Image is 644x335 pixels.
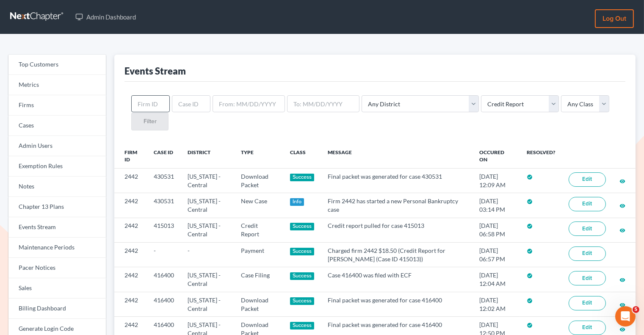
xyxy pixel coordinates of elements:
[527,174,533,180] i: check_circle
[287,95,359,112] input: To: MM/DD/YYYY
[321,144,473,169] th: Message
[473,144,520,169] th: Occured On
[8,197,106,217] a: Chapter 13 Plans
[114,218,147,242] td: 2442
[181,144,235,169] th: District
[569,221,606,236] a: Edit
[569,296,606,310] a: Edit
[8,95,106,116] a: Firms
[290,272,315,280] div: Success
[321,267,473,292] td: Case 416400 was filed with ECF
[321,292,473,316] td: Final packet was generated for case 416400
[527,199,533,205] i: check_circle
[114,168,147,193] td: 2442
[527,298,533,304] i: check_circle
[131,95,170,112] input: Firm ID
[569,321,606,335] a: Edit
[71,9,140,25] a: Admin Dashboard
[473,193,520,218] td: [DATE] 03:14 PM
[619,327,625,332] i: visibility
[619,227,625,233] i: visibility
[619,277,625,283] i: visibility
[321,193,473,218] td: Firm 2442 has started a new Personal Bankruptcy case
[131,113,169,130] input: Filter
[633,306,639,313] span: 5
[321,243,473,267] td: Charged firm 2442 $18.50 (Credit Report for [PERSON_NAME] (Case ID 415013))
[569,246,606,261] a: Edit
[181,168,235,193] td: [US_STATE] - Central
[181,292,235,316] td: [US_STATE] - Central
[290,297,315,305] div: Success
[147,193,181,218] td: 430531
[181,193,235,218] td: [US_STATE] - Central
[234,193,283,218] td: New Case
[473,168,520,193] td: [DATE] 12:09 AM
[234,144,283,169] th: Type
[8,177,106,197] a: Notes
[8,156,106,177] a: Exemption Rules
[473,218,520,242] td: [DATE] 06:58 PM
[619,301,625,308] a: visibility
[8,136,106,156] a: Admin Users
[147,218,181,242] td: 415013
[181,243,235,267] td: -
[234,292,283,316] td: Download Packet
[181,267,235,292] td: [US_STATE] - Central
[8,75,106,95] a: Metrics
[473,292,520,316] td: [DATE] 12:02 AM
[473,243,520,267] td: [DATE] 06:57 PM
[8,238,106,258] a: Maintenance Periods
[8,258,106,278] a: Pacer Notices
[147,144,181,169] th: Case ID
[147,267,181,292] td: 416400
[569,271,606,285] a: Edit
[619,302,625,308] i: visibility
[473,267,520,292] td: [DATE] 12:04 AM
[527,322,533,328] i: check_circle
[147,292,181,316] td: 416400
[8,278,106,299] a: Sales
[8,116,106,136] a: Cases
[114,193,147,218] td: 2442
[619,226,625,233] a: visibility
[595,9,634,28] a: Log out
[290,322,315,329] div: Success
[114,144,147,169] th: Firm ID
[619,203,625,209] i: visibility
[114,243,147,267] td: 2442
[234,218,283,242] td: Credit Report
[114,267,147,292] td: 2442
[172,95,210,112] input: Case ID
[569,172,606,187] a: Edit
[283,144,321,169] th: Class
[619,178,625,184] i: visibility
[527,223,533,229] i: check_circle
[520,144,562,169] th: Resolved?
[619,325,625,332] a: visibility
[8,55,106,75] a: Top Customers
[290,248,315,255] div: Success
[8,299,106,319] a: Billing Dashboard
[213,95,285,112] input: From: MM/DD/YYYY
[615,306,636,327] iframe: Intercom live chat
[114,292,147,316] td: 2442
[569,197,606,211] a: Edit
[8,217,106,238] a: Events Stream
[234,243,283,267] td: Payment
[290,198,304,206] div: Info
[619,276,625,283] a: visibility
[290,174,315,181] div: Success
[234,267,283,292] td: Case Filing
[290,223,315,230] div: Success
[619,177,625,184] a: visibility
[181,218,235,242] td: [US_STATE] - Central
[124,65,186,77] div: Events Stream
[234,168,283,193] td: Download Packet
[147,168,181,193] td: 430531
[527,273,533,279] i: check_circle
[619,202,625,209] a: visibility
[321,168,473,193] td: Final packet was generated for case 430531
[321,218,473,242] td: Credit report pulled for case 415013
[147,243,181,267] td: -
[527,248,533,254] i: check_circle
